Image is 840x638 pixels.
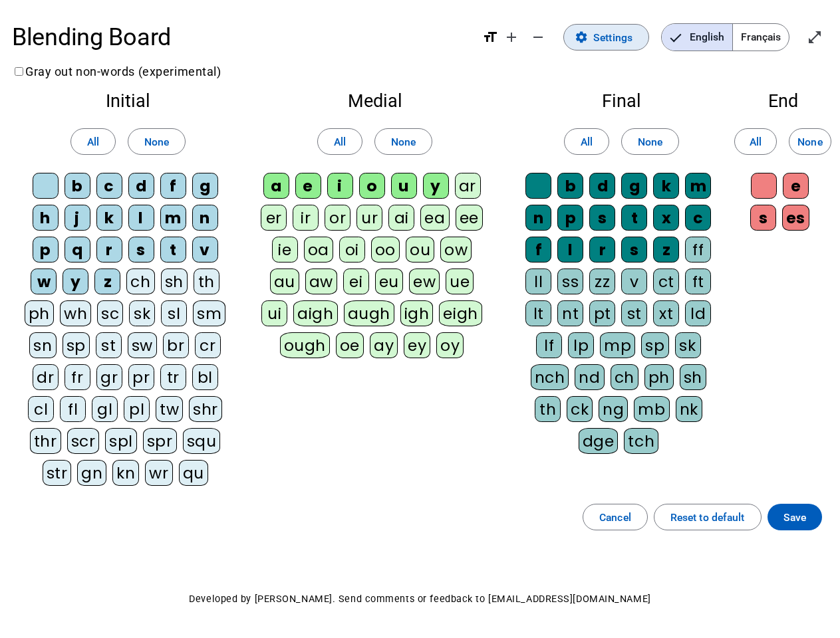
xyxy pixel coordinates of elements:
button: Decrease font size [525,24,551,51]
div: l [557,237,583,263]
div: ff [685,237,711,263]
button: All [564,128,609,155]
input: Gray out non-words (experimental) [15,67,23,76]
div: gn [77,460,106,486]
div: t [160,237,186,263]
h2: Final [517,92,726,110]
div: y [63,268,88,294]
h1: Blending Board [12,13,470,61]
div: ea [420,205,449,231]
div: wr [145,460,172,486]
div: ey [404,332,430,358]
div: n [525,205,551,231]
div: v [621,268,647,294]
div: wh [60,300,91,326]
div: ft [685,268,711,294]
div: zz [589,268,615,294]
button: None [374,128,432,155]
button: All [734,128,777,155]
div: z [653,237,679,263]
div: s [589,205,615,231]
div: y [423,173,449,199]
div: pl [124,396,150,422]
div: c [685,205,711,231]
p: Developed by [PERSON_NAME]. Send comments or feedback to [EMAIL_ADDRESS][DOMAIN_NAME] [12,590,828,608]
div: f [525,237,551,263]
div: d [128,173,154,199]
mat-icon: settings [575,31,588,44]
div: ng [599,396,628,422]
span: All [87,133,99,151]
button: None [621,128,679,155]
div: squ [183,428,221,454]
div: p [33,237,59,263]
span: English [662,24,732,51]
mat-icon: remove [530,29,546,45]
div: bl [192,364,218,390]
div: nch [531,364,569,390]
span: Settings [593,29,632,47]
div: r [96,237,122,263]
div: au [270,268,299,294]
div: fr [65,364,90,390]
span: Reset to default [670,508,745,526]
div: dr [33,364,59,390]
div: b [557,173,583,199]
button: None [789,128,831,155]
button: All [70,128,116,155]
div: lf [536,332,562,358]
mat-icon: add [503,29,519,45]
div: oa [304,237,333,263]
div: oe [336,332,364,358]
div: j [65,205,90,231]
div: ph [644,364,674,390]
div: st [96,332,122,358]
div: ll [525,268,551,294]
div: m [685,173,711,199]
div: er [261,205,287,231]
div: n [192,205,218,231]
mat-icon: format_size [482,29,498,45]
div: ir [293,205,319,231]
div: ew [409,268,440,294]
div: ph [25,300,54,326]
div: d [589,173,615,199]
div: qu [179,460,208,486]
div: o [359,173,385,199]
button: None [128,128,186,155]
button: Increase font size [498,24,525,51]
div: tch [624,428,658,454]
div: lp [568,332,594,358]
div: xt [653,300,679,326]
button: Enter full screen [801,24,828,51]
div: ough [280,332,330,358]
div: ow [440,237,472,263]
div: gr [96,364,122,390]
div: eu [375,268,403,294]
div: h [33,205,59,231]
div: mb [634,396,669,422]
div: r [589,237,615,263]
div: tr [160,364,186,390]
div: oi [339,237,365,263]
div: x [653,205,679,231]
button: All [317,128,362,155]
div: e [295,173,321,199]
div: fl [60,396,86,422]
div: scr [67,428,100,454]
button: Cancel [583,504,648,530]
mat-icon: open_in_full [807,29,823,45]
h2: Medial [256,92,493,110]
div: ar [455,173,481,199]
div: es [782,205,809,231]
div: sh [680,364,706,390]
div: u [391,173,417,199]
div: ai [388,205,414,231]
div: sl [161,300,187,326]
span: None [638,133,662,151]
div: b [65,173,90,199]
button: Save [768,504,822,530]
div: dge [579,428,619,454]
span: None [797,133,822,151]
div: c [96,173,122,199]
